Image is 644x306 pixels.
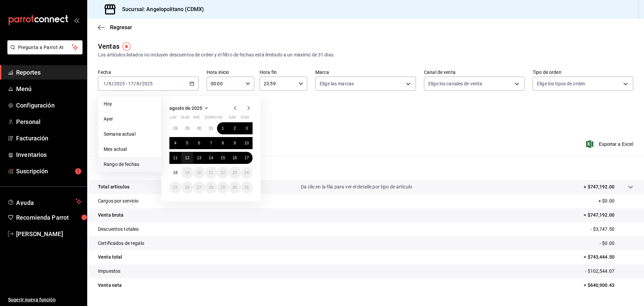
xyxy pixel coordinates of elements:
span: Personal [16,117,82,126]
abbr: 30 de agosto de 2025 [232,185,237,190]
button: open_drawer_menu [74,17,79,23]
button: 16 de agosto de 2025 [229,152,240,164]
abbr: 13 de agosto de 2025 [197,156,201,160]
abbr: 27 de agosto de 2025 [197,185,201,190]
button: 22 de agosto de 2025 [217,167,229,179]
button: 11 de agosto de 2025 [169,152,181,164]
abbr: 28 de julio de 2025 [173,126,177,131]
span: / [106,81,108,86]
abbr: jueves [205,115,245,122]
button: 17 de agosto de 2025 [241,152,253,164]
p: + $747,192.00 [584,183,614,190]
abbr: lunes [169,115,176,122]
input: -- [128,81,134,86]
p: = $640,900.43 [584,282,633,289]
button: Regresar [98,24,132,31]
button: 23 de agosto de 2025 [229,167,240,179]
label: Hora fin [260,70,307,75]
p: Venta neta [98,282,122,289]
span: [PERSON_NAME] [16,229,82,238]
abbr: martes [181,115,189,122]
span: / [134,81,136,86]
p: Certificados de regalo [98,240,144,247]
button: 24 de agosto de 2025 [241,167,253,179]
p: - $3,747.50 [591,226,633,233]
button: 5 de agosto de 2025 [181,137,193,149]
abbr: 4 de agosto de 2025 [174,141,176,145]
button: 28 de agosto de 2025 [205,181,217,193]
button: 18 de agosto de 2025 [169,167,181,179]
abbr: 10 de agosto de 2025 [245,141,249,145]
abbr: 5 de agosto de 2025 [186,141,189,145]
abbr: 22 de agosto de 2025 [221,170,225,175]
span: Reportes [16,68,82,77]
label: Tipo de orden [533,70,633,75]
abbr: 2 de agosto de 2025 [233,126,236,131]
button: 8 de agosto de 2025 [217,137,229,149]
img: Tooltip marker [122,42,131,51]
span: Hoy [104,100,156,107]
button: 25 de agosto de 2025 [169,181,181,193]
p: + $0.00 [598,198,633,205]
button: 30 de agosto de 2025 [229,181,240,193]
abbr: 29 de julio de 2025 [185,126,189,131]
abbr: 8 de agosto de 2025 [222,141,224,145]
button: 10 de agosto de 2025 [241,137,253,149]
abbr: 9 de agosto de 2025 [233,141,236,145]
span: Elige los tipos de orden [537,80,585,87]
span: - [126,81,127,86]
span: Elige los canales de venta [428,80,482,87]
span: agosto de 2025 [169,105,202,111]
input: -- [108,81,112,86]
p: Cargos por servicio [98,198,139,205]
button: 27 de agosto de 2025 [193,181,205,193]
abbr: 12 de agosto de 2025 [185,156,189,160]
span: Recomienda Parrot [16,213,82,222]
abbr: 23 de agosto de 2025 [232,170,237,175]
div: Los artículos listados no incluyen descuentos de orden y el filtro de fechas está limitado a un m... [98,51,633,58]
p: Da clic en la fila para ver el detalle por tipo de artículo [301,183,412,190]
span: Sugerir nueva función [8,296,82,303]
input: -- [136,81,140,86]
div: Ventas [98,41,119,51]
input: ---- [114,81,125,86]
span: Configuración [16,101,82,110]
p: = $743,444.50 [584,254,633,261]
h3: Sucursal: Angelopolitano (CDMX) [117,5,204,13]
label: Canal de venta [424,70,525,75]
abbr: 14 de agosto de 2025 [209,156,213,160]
abbr: 28 de agosto de 2025 [209,185,213,190]
span: Rango de fechas [104,161,156,168]
abbr: 26 de agosto de 2025 [185,185,189,190]
p: Venta total [98,254,122,261]
button: 29 de agosto de 2025 [217,181,229,193]
span: Mes actual [104,146,156,153]
abbr: viernes [217,115,222,122]
button: 12 de agosto de 2025 [181,152,193,164]
span: Ayer [104,116,156,123]
abbr: 3 de agosto de 2025 [246,126,248,131]
span: Pregunta a Parrot AI [18,44,72,51]
button: 7 de agosto de 2025 [205,137,217,149]
button: 1 de agosto de 2025 [217,122,229,134]
abbr: 1 de agosto de 2025 [222,126,224,131]
abbr: 18 de agosto de 2025 [173,170,177,175]
p: Impuestos [98,268,120,275]
a: Pregunta a Parrot AI [5,49,83,56]
span: Elige las marcas [320,80,354,87]
button: 21 de agosto de 2025 [205,167,217,179]
input: ---- [142,81,153,86]
button: 14 de agosto de 2025 [205,152,217,164]
label: Fecha [98,70,199,75]
span: Ayuda [16,198,73,206]
abbr: miércoles [193,115,200,122]
p: = $747,192.00 [584,212,633,219]
button: 15 de agosto de 2025 [217,152,229,164]
label: Marca [315,70,416,75]
abbr: 29 de agosto de 2025 [221,185,225,190]
abbr: 25 de agosto de 2025 [173,185,177,190]
button: 13 de agosto de 2025 [193,152,205,164]
abbr: 21 de agosto de 2025 [209,170,213,175]
abbr: 7 de agosto de 2025 [210,141,212,145]
button: 20 de agosto de 2025 [193,167,205,179]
